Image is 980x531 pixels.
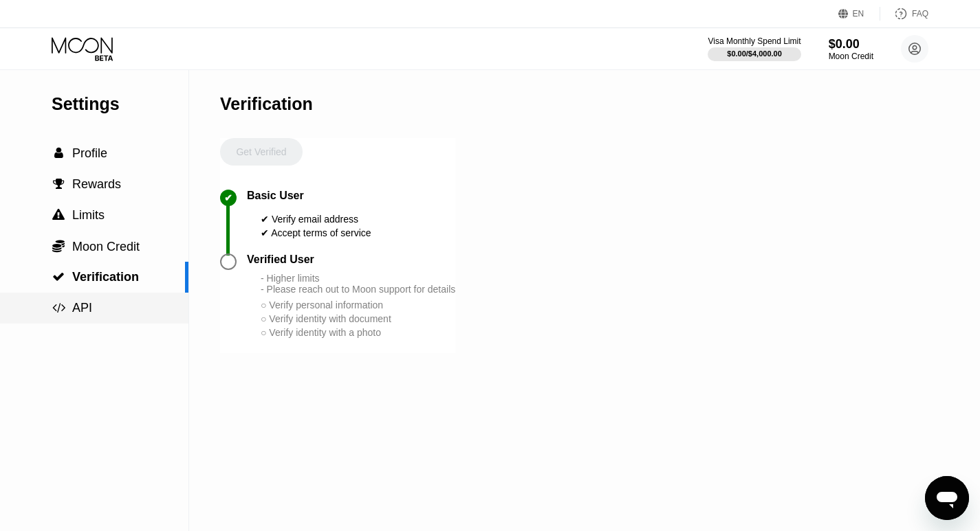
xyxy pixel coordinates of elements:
[72,240,140,253] span: Moon Credit
[72,177,121,191] span: Rewards
[52,271,65,283] div: 
[261,327,455,338] div: ○ Verify identity with a photo
[52,94,188,114] div: Settings
[72,270,139,284] span: Verification
[261,300,455,310] div: ○ Verify personal information
[829,37,873,61] div: $0.00Moon Credit
[52,147,65,159] div: 
[52,239,65,253] div: 
[224,192,232,203] div: ✔
[829,37,873,52] div: $0.00
[829,52,873,61] div: Moon Credit
[880,7,928,21] div: FAQ
[727,49,782,58] div: $0.00 / $4,000.00
[72,301,92,315] span: API
[72,208,105,222] span: Limits
[52,302,65,314] span: 
[52,178,65,190] div: 
[52,302,65,314] div: 
[912,9,928,19] div: FAQ
[72,146,107,160] span: Profile
[838,7,880,21] div: EN
[708,36,801,46] div: Visa Monthly Spend Limit
[52,209,65,221] span: 
[52,209,65,221] div: 
[52,239,65,253] span: 
[261,214,371,225] div: ✔ Verify email address
[247,190,304,202] div: Basic User
[853,9,864,19] div: EN
[52,271,65,283] span: 
[708,36,801,61] div: Visa Monthly Spend Limit$0.00/$4,000.00
[53,178,65,190] span: 
[925,476,969,520] iframe: Button to launch messaging window
[261,227,371,238] div: ✔ Accept terms of service
[261,313,455,324] div: ○ Verify identity with document
[220,94,313,114] div: Verification
[247,253,314,266] div: Verified User
[54,147,63,159] span: 
[261,273,455,295] div: - Higher limits - Please reach out to Moon support for details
